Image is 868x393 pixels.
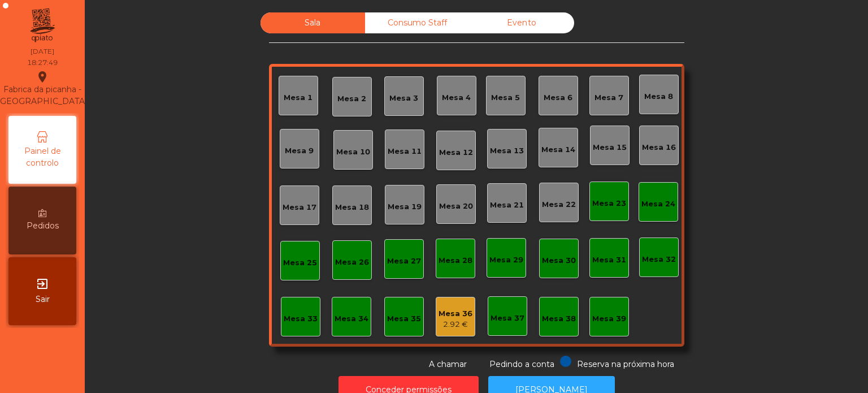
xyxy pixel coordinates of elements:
div: Mesa 4 [442,92,471,103]
span: Pedidos [27,220,59,232]
div: Mesa 10 [336,146,370,158]
div: Mesa 31 [592,254,626,266]
div: Mesa 36 [439,308,472,319]
div: Mesa 39 [592,313,626,325]
i: location_on [36,70,49,84]
div: 2.92 € [439,319,472,330]
div: Mesa 21 [490,200,524,211]
div: Mesa 6 [544,92,572,103]
div: Mesa 30 [542,255,576,266]
div: [DATE] [31,46,54,57]
span: Pedindo a conta [489,359,554,369]
div: Mesa 38 [542,313,576,325]
div: Mesa 11 [388,146,422,157]
div: Mesa 13 [490,145,524,157]
div: Mesa 20 [439,201,473,212]
div: Mesa 27 [387,256,421,267]
div: Sala [261,12,365,33]
div: Mesa 28 [439,255,472,266]
div: Mesa 35 [387,313,421,325]
div: Mesa 37 [491,313,524,324]
div: Mesa 14 [541,144,575,156]
div: Mesa 26 [335,257,369,268]
div: Mesa 16 [642,142,676,153]
div: Mesa 29 [489,254,523,266]
div: Mesa 33 [284,313,318,325]
span: Reserva na próxima hora [577,359,674,369]
div: Mesa 22 [542,199,576,210]
div: Mesa 17 [283,202,316,213]
div: Mesa 8 [644,91,673,102]
div: Mesa 32 [642,254,676,265]
div: Consumo Staff [365,12,470,33]
div: Mesa 24 [641,198,675,210]
span: Sair [36,293,50,305]
div: 18:27:49 [27,58,58,68]
div: Evento [470,12,574,33]
div: Mesa 9 [285,145,314,157]
div: Mesa 19 [388,201,422,213]
div: Mesa 5 [491,92,520,103]
div: Mesa 2 [337,93,366,105]
i: exit_to_app [36,277,49,291]
div: Mesa 18 [335,202,369,213]
div: Mesa 15 [593,142,627,153]
span: Painel de controlo [11,145,73,169]
div: Mesa 34 [335,313,368,325]
div: Mesa 12 [439,147,473,158]
img: qpiato [28,6,56,45]
div: Mesa 1 [284,92,313,103]
div: Mesa 3 [389,93,418,104]
div: Mesa 23 [592,198,626,209]
div: Mesa 25 [283,257,317,269]
span: A chamar [429,359,467,369]
div: Mesa 7 [594,92,623,103]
